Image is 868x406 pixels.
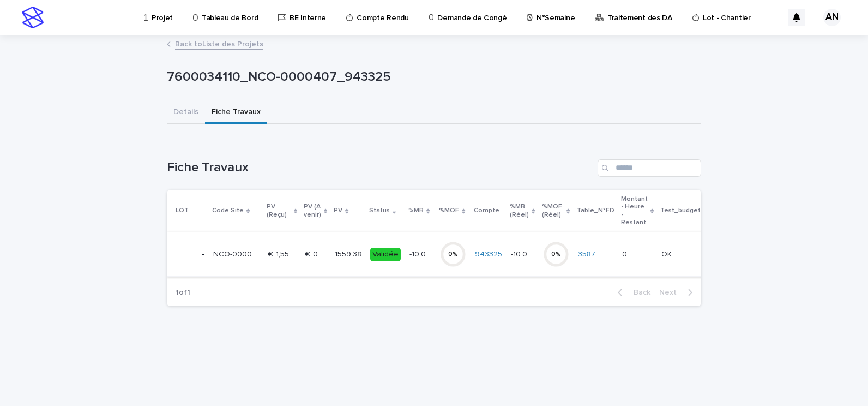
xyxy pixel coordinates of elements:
[543,250,569,258] div: 0 %
[213,248,261,259] p: NCO-0000407
[598,159,701,177] input: Search
[474,205,499,217] p: Compte
[439,205,459,217] p: %MOE
[655,288,701,297] button: Next
[370,248,401,261] div: Validée
[408,205,424,217] p: %MB
[659,289,683,296] span: Next
[305,248,320,259] p: € 0
[176,205,189,217] p: LOT
[334,205,342,217] p: PV
[175,37,263,50] a: Back toListe des Projets
[167,232,783,277] tr: -NCO-0000407NCO-0000407 € 1,559.38€ 1,559.38 € 0€ 0 1559.381559.38 Validée-10.04 %-10.04 % 0%9433...
[22,7,44,28] img: stacker-logo-s-only.png
[660,205,701,217] p: Test_budget
[627,289,650,296] span: Back
[167,101,205,124] button: Details
[267,201,291,221] p: PV (Reçu)
[409,248,433,259] p: -10.04 %
[205,101,267,124] button: Fiche Travaux
[335,248,364,259] p: 1559.38
[661,248,674,259] p: OK
[167,160,593,176] h1: Fiche Travaux
[304,201,321,221] p: PV (A venir)
[511,248,536,259] p: -10.04 %
[823,9,841,26] div: AN
[167,279,199,306] p: 1 of 1
[577,205,614,217] p: Table_N°FD
[202,250,204,259] p: -
[369,205,390,217] p: Status
[542,201,564,221] p: %MOE (Réel)
[440,250,466,258] div: 0 %
[621,193,648,229] p: Montant - Heure - Restant
[622,248,629,259] p: 0
[167,69,697,85] p: 7600034110_NCO-0000407_943325
[578,250,595,259] a: 3587
[609,288,655,297] button: Back
[475,250,502,259] a: 943325
[510,201,529,221] p: %MB (Réel)
[212,205,244,217] p: Code Site
[268,248,298,259] p: € 1,559.38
